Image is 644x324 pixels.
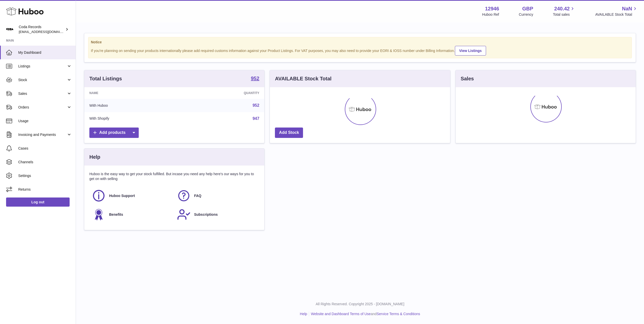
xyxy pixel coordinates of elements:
span: Benefits [109,212,123,217]
div: Huboo Ref [482,12,499,17]
a: Service Terms & Conditions [377,312,420,316]
div: Coda Records [19,25,64,34]
span: Usage [18,119,72,123]
a: Website and Dashboard Terms of Use [311,312,371,316]
td: With Shopify [84,112,182,125]
p: Huboo is the easy way to get your stock fulfilled. But incase you need any help here's our ways f... [89,172,259,181]
span: Cases [18,146,72,151]
span: 240.42 [554,5,570,12]
a: Log out [6,197,70,207]
a: Benefits [92,208,172,221]
span: AVAILABLE Stock Total [595,12,638,17]
a: Huboo Support [92,189,172,203]
strong: 952 [251,76,259,81]
span: Invoicing and Payments [18,132,67,137]
span: FAQ [194,193,202,198]
img: haz@pcatmedia.com [6,26,14,33]
li: and [309,312,420,316]
span: Huboo Support [109,193,135,198]
span: Subscriptions [194,212,218,217]
h3: AVAILABLE Stock Total [275,75,331,82]
span: Channels [18,160,72,165]
a: Subscriptions [177,208,257,221]
a: View Listings [455,46,486,56]
span: Sales [18,91,67,96]
th: Quantity [182,87,265,99]
span: Total sales [553,12,575,17]
a: 947 [253,116,259,121]
a: Add products [89,128,139,138]
a: 952 [253,103,259,107]
span: [EMAIL_ADDRESS][DOMAIN_NAME] [19,30,74,34]
a: 240.42 Total sales [553,5,575,17]
span: My Dashboard [18,50,72,55]
a: FAQ [177,189,257,203]
span: Settings [18,173,72,178]
div: Currency [519,12,533,17]
p: All Rights Reserved. Copyright 2025 - [DOMAIN_NAME] [80,302,640,307]
span: Orders [18,105,67,110]
a: 952 [251,76,259,82]
span: NaN [622,5,632,12]
a: NaN AVAILABLE Stock Total [595,5,638,17]
strong: GBP [522,5,533,12]
strong: Notice [91,40,629,45]
span: Stock [18,78,67,82]
span: Listings [18,64,67,69]
div: If you're planning on sending your products internationally please add required customs informati... [91,45,629,56]
h3: Help [89,154,100,160]
a: Help [300,312,307,316]
h3: Sales [461,75,474,82]
th: Name [84,87,182,99]
td: With Huboo [84,99,182,112]
a: Add Stock [275,128,303,138]
span: Returns [18,187,72,192]
h3: Total Listings [89,75,122,82]
strong: 12946 [485,5,499,12]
